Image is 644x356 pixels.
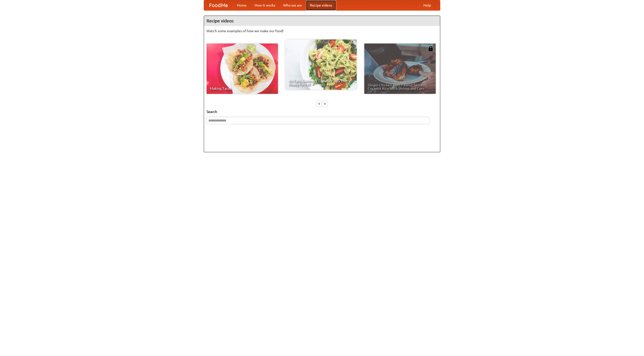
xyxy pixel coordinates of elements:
a: Recipe videos [306,0,336,10]
h5: Search [207,109,437,114]
a: Help [419,0,435,10]
div: » [323,100,327,107]
span: Making Tacos [210,87,274,90]
img: 483408.png [428,46,433,51]
div: « [317,100,321,107]
span: An Easy, Summery Tomato Pasta That's Ready for Fall [289,79,353,86]
a: Making Tacos [207,44,278,94]
h4: Recipe videos [204,16,440,26]
a: An Easy, Summery Tomato Pasta That's Ready for Fall [285,39,357,90]
p: Watch some examples of how we make our food! [207,28,437,33]
a: How it works [251,0,279,10]
a: FoodMe [204,0,233,10]
a: Who we are [279,0,306,10]
a: Home [233,0,251,10]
